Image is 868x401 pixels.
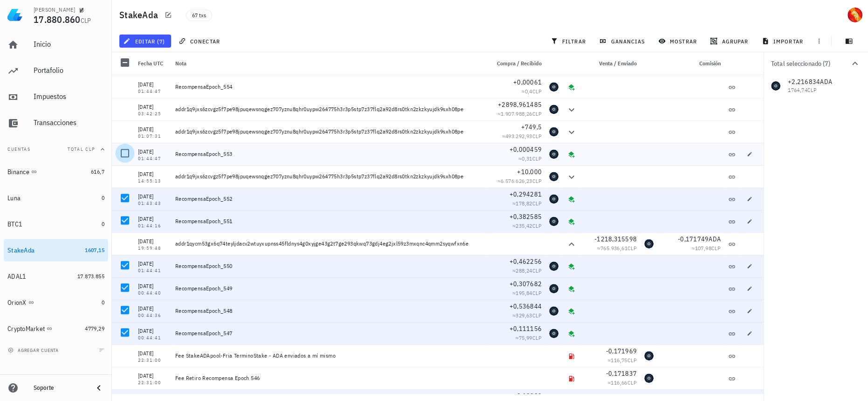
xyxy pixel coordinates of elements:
div: 01:43:43 [138,201,168,206]
span: ≈ [607,379,637,386]
span: ≈ [502,133,542,140]
span: CLP [532,222,542,229]
span: CLP [627,357,637,364]
div: Venta / Enviado [581,52,641,75]
div: addr1q9jxs6zcvgz5f7pe98jpuqewsnqgez707yznu8qhr0uypw264775h3r3p5stp7z37flq2a92d8rs0tkn2zkzkyujdk9s... [175,173,482,180]
button: filtrar [547,35,592,48]
span: ≈ [497,177,542,184]
span: +0,294281 [510,190,542,198]
span: 288,24 [516,267,532,274]
span: Compra / Recibido [497,60,542,67]
span: 616,7 [91,168,104,175]
img: LedgiFi [7,7,22,22]
span: agregar cuenta [10,347,59,353]
div: addr1qycm53gx6q74teyljdacv2wtuyxupnss45fldnys4g0xyjge43g2t7ge293qkwq73gdj4eg2jxl59z3mxqnc4qmm2syq... [175,240,482,247]
span: -1218,315598 [594,235,637,243]
div: Nota [172,52,486,75]
div: ADAL1 [7,273,26,281]
div: Luna [7,194,21,202]
span: +0,00061 [513,78,542,86]
span: CLP [532,267,542,274]
div: ADA-icon [549,82,558,91]
div: [DATE] [138,349,168,358]
span: 493.292,93 [505,133,532,140]
span: CLP [532,110,542,117]
div: ADA-icon [549,149,558,159]
span: 107,98 [695,245,711,252]
div: Impuestos [34,92,104,101]
span: 4779,29 [85,325,104,332]
span: agrupar [712,37,748,45]
a: ADAL1 17.873.855 [4,265,108,288]
span: Fecha UTC [138,60,163,67]
div: Compra / Recibido [486,52,545,75]
span: 235,42 [516,222,532,229]
div: [DATE] [138,102,168,112]
span: +749,5 [521,123,542,131]
div: RecompensaEpoch_553 [175,150,482,158]
div: RecompensaEpoch_554 [175,83,482,91]
span: CLP [627,379,637,386]
span: ganancias [601,37,645,45]
span: ≈ [516,334,542,341]
span: CLP [711,245,721,252]
div: RecompensaEpoch_552 [175,195,482,203]
div: ADA-icon [549,127,558,136]
div: avatar [847,7,862,22]
div: 01:07:31 [138,134,168,139]
div: ADA-icon [549,105,558,114]
button: ganancias [595,35,651,48]
a: BTC1 0 [4,213,108,235]
span: Comisión [699,60,721,67]
div: RecompensaEpoch_547 [175,330,482,337]
span: 75,99 [519,334,532,341]
span: ≈ [691,245,721,252]
div: ADA-icon [549,172,558,181]
span: CLP [81,16,91,25]
div: RecompensaEpoch_551 [175,218,482,225]
div: [DATE] [138,192,168,201]
a: Impuestos [4,86,108,108]
span: 1607,15 [85,246,104,253]
div: RecompensaEpoch_548 [175,307,482,315]
div: Transacciones [34,118,104,127]
div: [DATE] [138,147,168,156]
span: +0,12203 [513,392,542,400]
span: Total CLP [68,146,95,152]
button: CuentasTotal CLP [4,138,108,161]
span: 116,75 [611,357,627,364]
span: filtrar [552,37,586,45]
span: +0,000459 [510,145,542,154]
span: +10.000 [517,168,542,176]
div: 14:55:13 [138,179,168,183]
div: [DATE] [138,214,168,224]
div: Soporte [34,384,86,392]
span: 1.907.988,26 [501,110,532,117]
a: Binance 616,7 [4,161,108,183]
div: Fee StakeADApool-Fria TerminoStake - ADA enviados a mí mismo [175,352,482,359]
span: -0,171969 [606,347,637,355]
span: +0,307682 [510,280,542,288]
div: ADA-icon [549,329,558,338]
div: Fee Retiro Recompensa Epoch 546 [175,374,482,382]
div: [DATE] [138,304,168,313]
a: Portafolio [4,60,108,82]
div: BTC1 [7,220,22,228]
span: 0 [102,220,104,227]
a: Luna 0 [4,187,108,209]
span: 178,82 [516,200,532,207]
div: ADA-icon [644,239,654,248]
div: Inicio [34,40,104,49]
div: Portafolio [34,66,104,75]
div: [DATE] [138,326,168,336]
div: addr1q9jxs6zcvgz5f7pe98jpuqewsnqgez707yznu8qhr0uypw264775h3r3p5stp7z37flq2a92d8rs0tkn2zkzkyujdk9s... [175,128,482,135]
span: +2898,961485 [498,100,542,109]
div: [DATE] [138,237,168,246]
span: importar [764,37,803,45]
span: 67 txs [192,10,206,21]
a: StakeAda 1607,15 [4,239,108,261]
span: -0,171749 [678,235,709,243]
span: editar (7) [125,37,165,45]
div: 01:44:47 [138,89,168,94]
span: 0 [102,194,104,201]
